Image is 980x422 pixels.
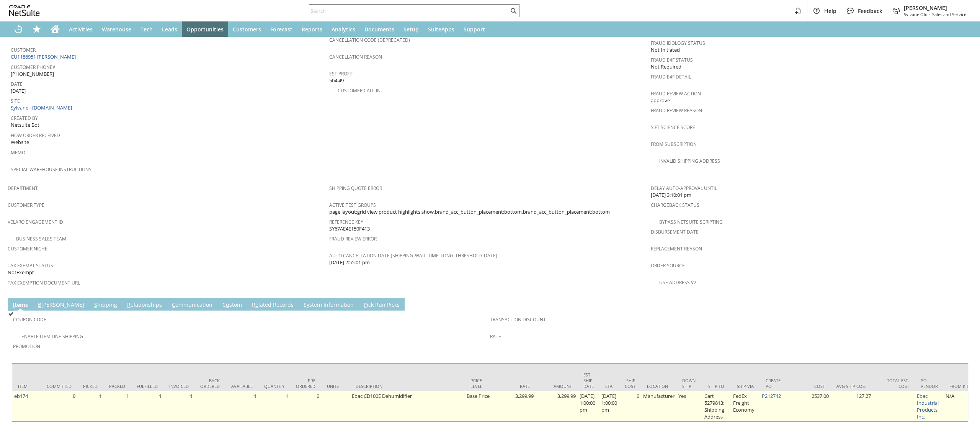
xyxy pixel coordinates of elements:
span: Analytics [332,26,355,33]
a: P212742 [762,393,781,399]
a: Auto Cancellation Date (shipping_wait_time_long_threshold_date) [329,252,497,259]
div: Units [327,383,344,389]
a: SuiteApps [423,21,459,37]
div: Picked [83,383,98,389]
span: Reports [302,26,322,33]
a: Items [11,301,30,309]
a: Business Sales Team [16,236,66,242]
a: Date [11,81,23,87]
svg: logo [9,5,40,16]
td: 1 [225,391,258,421]
a: CU1186951 [PERSON_NAME] [11,53,78,60]
a: Home [46,21,64,37]
div: Cost [794,383,825,389]
a: Tech [136,21,157,37]
a: Invalid Shipping Address [659,158,720,164]
div: Quantity [264,383,284,389]
a: Tax Exempt Status [8,262,53,269]
span: Not Required [651,63,681,70]
span: Opportunities [186,26,224,33]
td: 0 [41,391,77,421]
span: approve [651,97,670,104]
td: 127.27 [831,391,873,421]
a: Promotion [13,343,40,350]
a: Support [459,21,490,37]
a: B[PERSON_NAME] [36,301,86,309]
span: Support [464,26,485,33]
div: Avg Ship Cost [836,383,867,389]
div: Ship Via [737,383,754,389]
a: Forecast [266,21,297,37]
div: Total Est. Cost [879,378,909,389]
div: Item [18,383,35,389]
div: Create PO [766,378,783,389]
svg: Shortcuts [32,25,41,34]
span: Setup [403,26,419,33]
span: Tech [140,26,153,33]
a: Pick Run Picks [362,301,402,309]
a: Related Records [250,301,296,309]
a: Fraud Review Action [651,90,701,97]
div: Est. Ship Date [583,372,594,389]
span: Website [11,139,29,146]
div: Fulfilled [137,383,158,389]
a: Fraud Idology Status [651,40,705,46]
div: Packed [109,383,125,389]
td: 0 [290,391,321,421]
span: Documents [364,26,394,33]
div: Invoiced [169,383,189,389]
span: I [13,301,15,308]
a: Sylvane - [DOMAIN_NAME] [11,104,74,111]
a: Setup [399,21,423,37]
a: Reference Key [329,219,363,225]
div: Ship Cost [625,378,635,389]
a: Memo [11,149,25,156]
a: eb174 [14,393,28,399]
td: [DATE] 1:00:00 pm [599,391,619,421]
span: Sales and Service [932,11,966,17]
td: 1 [77,391,103,421]
span: Feedback [858,7,882,15]
a: Transaction Discount [490,316,546,323]
span: 504.49 [329,77,344,84]
a: Customer Niche [8,245,47,252]
a: Velaro Engagement ID [8,219,63,225]
td: 1 [258,391,290,421]
a: Shipping Quote Error [329,185,382,191]
td: Base Price [465,391,493,421]
td: 1 [131,391,163,421]
td: 1 [103,391,131,421]
div: Price Level [470,378,488,389]
span: SuiteApps [428,26,454,33]
a: Delay Auto-Approval Until [651,185,717,191]
a: Replacement reason [651,245,702,252]
span: Help [824,7,836,15]
a: Active Test Groups [329,202,376,208]
a: Opportunities [182,21,228,37]
span: Not Initiated [651,46,680,54]
div: From Kit [949,383,980,389]
a: Warehouse [97,21,136,37]
a: Customer Phone# [11,64,56,70]
td: [DATE] 1:00:00 pm [578,391,599,421]
div: Rate [499,383,530,389]
div: Committed [47,383,72,389]
div: ETA [605,383,613,389]
a: Reports [297,21,327,37]
a: Customer [11,47,36,53]
span: Sylvane Old [904,11,928,17]
a: Created By [11,115,38,121]
a: Cancellation Code (deprecated) [329,37,410,43]
a: How Order Received [11,132,60,139]
span: Leads [162,26,177,33]
img: Checked [8,311,14,317]
svg: Search [509,6,518,15]
td: Ebac CD100E Dehumidifier [350,391,465,421]
span: y [307,301,309,308]
a: Documents [360,21,399,37]
a: Leads [157,21,182,37]
span: [PHONE_NUMBER] [11,70,54,78]
a: From Subscription [651,141,697,147]
td: 3,299.99 [493,391,536,421]
span: S [94,301,97,308]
